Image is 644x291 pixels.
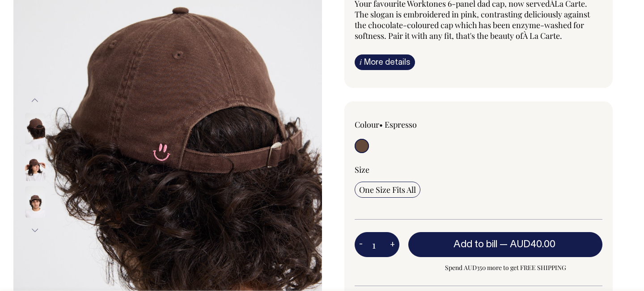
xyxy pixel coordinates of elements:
[510,240,555,249] span: AUD40.00
[500,240,558,249] span: —
[355,182,420,198] input: One Size Fits All
[386,236,399,254] button: +
[355,20,584,41] span: nzyme-washed for softness. Pair it with any fit, that's the beauty of À La Carte.
[355,236,367,254] button: -
[25,150,45,181] img: espresso
[453,240,497,249] span: Add to bill
[28,220,42,241] button: Next
[408,232,602,257] button: Add to bill —AUD40.00
[355,164,602,175] div: Size
[379,119,383,130] span: •
[25,113,45,145] img: espresso
[360,57,362,67] span: i
[385,119,417,130] label: Espresso
[25,187,45,218] img: espresso
[359,184,416,195] span: One Size Fits All
[355,54,415,70] a: iMore details
[408,262,602,273] span: Spend AUD350 more to get FREE SHIPPING
[355,119,454,130] div: Colour
[28,91,42,111] button: Previous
